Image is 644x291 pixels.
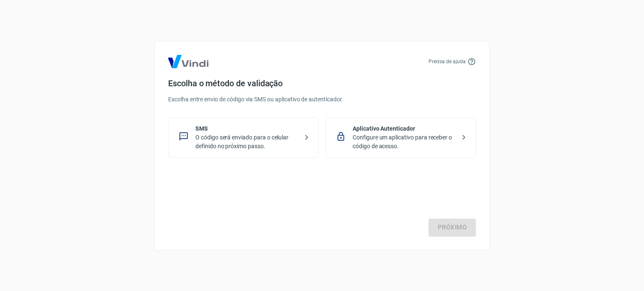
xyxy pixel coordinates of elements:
p: SMS [195,124,298,133]
div: Aplicativo AutenticadorConfigure um aplicativo para receber o código de acesso. [325,117,476,158]
p: Precisa de ajuda [428,58,466,65]
h4: Escolha o método de validação [168,78,476,88]
p: O código será enviado para o celular definido no próximo passo. [195,133,298,151]
img: Logo Vind [168,55,208,68]
p: Aplicativo Autenticador [353,124,455,133]
p: Escolha entre envio de código via SMS ou aplicativo de autenticador. [168,95,476,104]
p: Configure um aplicativo para receber o código de acesso. [353,133,455,151]
div: SMSO código será enviado para o celular definido no próximo passo. [168,117,319,158]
